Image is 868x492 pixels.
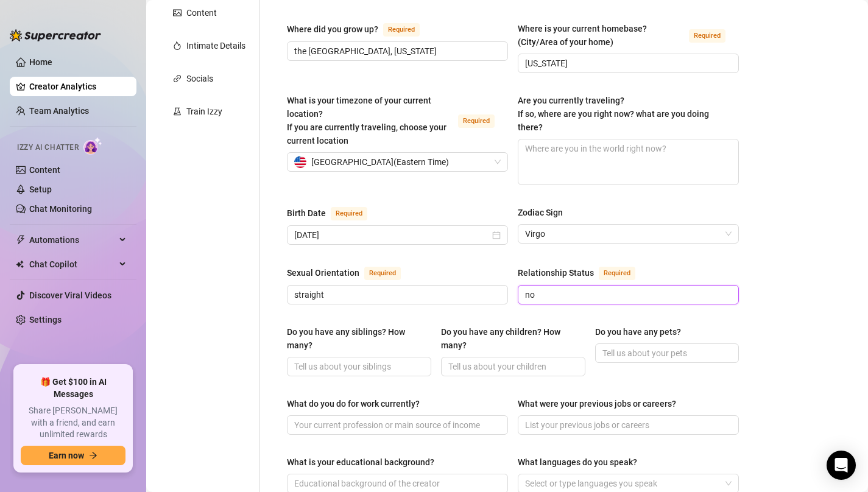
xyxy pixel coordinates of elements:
[29,204,92,214] a: Chat Monitoring
[10,29,101,41] img: logo-BBDzfeDw.svg
[518,455,646,469] label: What languages do you speak?
[287,266,359,279] div: Sexual Orientation
[287,397,428,410] label: What do you do for work currently?
[29,255,116,274] span: Chat Copilot
[294,156,306,168] img: us
[17,142,79,153] span: Izzy AI Chatter
[16,235,26,245] span: thunderbolt
[518,96,709,132] span: Are you currently traveling? If so, where are you right now? what are you doing there?
[21,376,125,400] span: 🎁 Get $100 in AI Messages
[173,9,182,17] span: picture
[383,23,420,37] span: Required
[29,290,111,300] a: Discover Viral Videos
[294,288,498,301] input: Sexual Orientation
[294,477,498,490] input: What is your educational background?
[287,265,414,280] label: Sexual Orientation
[595,325,690,339] label: Do you have any pets?
[29,315,62,325] a: Settings
[689,29,725,43] span: Required
[448,360,576,373] input: Do you have any children? How many?
[518,265,649,280] label: Relationship Status
[311,153,449,171] span: [GEOGRAPHIC_DATA] ( Eastern Time )
[16,260,24,269] img: Chat Copilot
[186,105,222,118] div: Train Izzy
[518,397,685,410] label: What were your previous jobs or careers?
[595,325,681,339] div: Do you have any pets?
[518,206,571,219] label: Zodiac Sign
[21,446,125,465] button: Earn nowarrow-right
[89,451,97,460] span: arrow-right
[331,207,367,220] span: Required
[287,96,446,146] span: What is your timezone of your current location? If you are currently traveling, choose your curre...
[518,206,563,219] div: Zodiac Sign
[173,107,182,116] span: experiment
[441,325,585,352] label: Do you have any children? How many?
[287,23,378,36] div: Where did you grow up?
[287,22,433,37] label: Where did you grow up?
[599,267,635,280] span: Required
[364,267,401,280] span: Required
[287,325,431,352] label: Do you have any siblings? How many?
[173,74,182,83] span: link
[186,72,213,85] div: Socials
[441,325,577,352] div: Do you have any children? How many?
[186,39,245,52] div: Intimate Details
[287,325,423,352] div: Do you have any siblings? How many?
[29,184,52,194] a: Setup
[518,455,637,469] div: What languages do you speak?
[525,418,729,432] input: What were your previous jobs or careers?
[518,266,594,279] div: Relationship Status
[287,397,420,410] div: What do you do for work currently?
[458,114,495,128] span: Required
[29,230,116,250] span: Automations
[518,397,676,410] div: What were your previous jobs or careers?
[186,6,217,19] div: Content
[827,451,856,480] div: Open Intercom Messenger
[287,206,381,220] label: Birth Date
[49,451,84,460] span: Earn now
[525,288,729,301] input: Relationship Status
[602,346,730,360] input: Do you have any pets?
[518,22,739,49] label: Where is your current homebase? (City/Area of your home)
[21,405,125,441] span: Share [PERSON_NAME] with a friend, and earn unlimited rewards
[294,360,422,373] input: Do you have any siblings? How many?
[287,455,434,469] div: What is your educational background?
[83,137,102,155] img: AI Chatter
[525,476,528,491] input: What languages do you speak?
[294,228,490,242] input: Birth Date
[29,57,52,67] a: Home
[173,41,182,50] span: fire
[294,418,498,432] input: What do you do for work currently?
[287,206,326,220] div: Birth Date
[29,165,60,175] a: Content
[294,44,498,58] input: Where did you grow up?
[518,22,684,49] div: Where is your current homebase? (City/Area of your home)
[525,225,732,243] span: Virgo
[525,57,729,70] input: Where is your current homebase? (City/Area of your home)
[29,106,89,116] a: Team Analytics
[29,77,127,96] a: Creator Analytics
[287,455,443,469] label: What is your educational background?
